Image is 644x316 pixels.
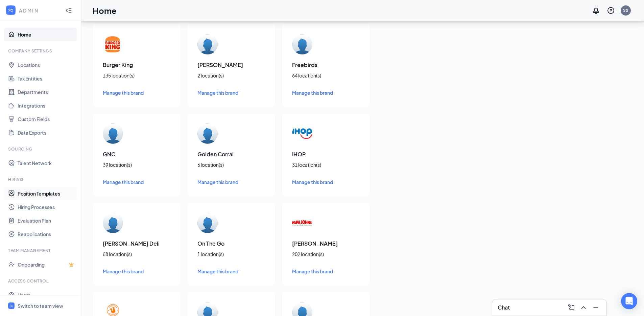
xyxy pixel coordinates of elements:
[103,179,144,185] span: Manage this brand
[292,178,360,186] a: Manage this brand
[9,303,14,308] svg: WorkstreamLogo
[292,61,360,69] h3: Freebirds
[292,213,312,233] img: Papa Johns logo
[93,5,117,16] h1: Home
[292,123,312,144] img: IHOP logo
[621,293,637,309] div: Open Intercom Messenger
[18,85,75,99] a: Departments
[590,302,601,313] button: Minimize
[103,123,123,144] img: GNC logo
[18,72,75,85] a: Tax Entities
[197,151,265,158] h3: Golden Corral
[197,34,218,54] img: Cantina Laredo logo
[103,34,123,54] img: Burger King logo
[197,90,238,96] span: Manage this brand
[8,48,74,54] div: Company Settings
[18,200,75,214] a: Hiring Processes
[103,90,144,96] span: Manage this brand
[292,268,333,274] span: Manage this brand
[103,72,170,79] div: 135 location(s)
[292,161,360,168] div: 31 location(s)
[8,146,74,152] div: Sourcing
[607,6,615,15] svg: QuestionInfo
[18,58,75,72] a: Locations
[103,213,123,233] img: McAlister's Deli logo
[103,268,144,274] span: Manage this brand
[8,278,74,284] div: Access control
[103,268,170,275] a: Manage this brand
[18,28,75,41] a: Home
[567,303,575,312] svg: ComposeMessage
[18,187,75,200] a: Position Templates
[18,126,75,139] a: Data Exports
[292,268,360,275] a: Manage this brand
[103,89,170,96] a: Manage this brand
[578,302,589,313] button: ChevronUp
[103,151,170,158] h3: GNC
[292,72,360,79] div: 64 location(s)
[103,240,170,247] h3: [PERSON_NAME] Deli
[592,303,600,312] svg: Minimize
[8,177,74,182] div: Hiring
[498,304,510,311] h3: Chat
[18,156,75,170] a: Talent Network
[197,213,218,233] img: On The Go logo
[292,89,360,96] a: Manage this brand
[197,61,265,69] h3: [PERSON_NAME]
[103,161,170,168] div: 39 location(s)
[19,7,59,14] div: ADMIN
[18,214,75,227] a: Evaluation Plan
[18,227,75,241] a: Reapplications
[292,251,360,257] div: 202 location(s)
[292,179,333,185] span: Manage this brand
[65,7,72,14] svg: Collapse
[197,72,265,79] div: 2 location(s)
[103,251,170,257] div: 68 location(s)
[197,123,218,144] img: Golden Corral logo
[579,303,588,312] svg: ChevronUp
[18,99,75,112] a: Integrations
[292,34,312,54] img: Freebirds logo
[197,240,265,247] h3: On The Go
[592,6,600,15] svg: Notifications
[292,151,360,158] h3: IHOP
[197,268,238,274] span: Manage this brand
[18,302,63,309] div: Switch to team view
[197,268,265,275] a: Manage this brand
[103,178,170,186] a: Manage this brand
[18,112,75,126] a: Custom Fields
[566,302,577,313] button: ComposeMessage
[197,251,265,257] div: 1 location(s)
[292,240,360,247] h3: [PERSON_NAME]
[197,179,238,185] span: Manage this brand
[7,7,14,14] svg: WorkstreamLogo
[18,288,75,302] a: Users
[18,258,75,271] a: OnboardingCrown
[292,90,333,96] span: Manage this brand
[197,161,265,168] div: 6 location(s)
[197,89,265,96] a: Manage this brand
[8,248,74,253] div: Team Management
[197,178,265,186] a: Manage this brand
[623,7,628,13] div: SS
[103,61,170,69] h3: Burger King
